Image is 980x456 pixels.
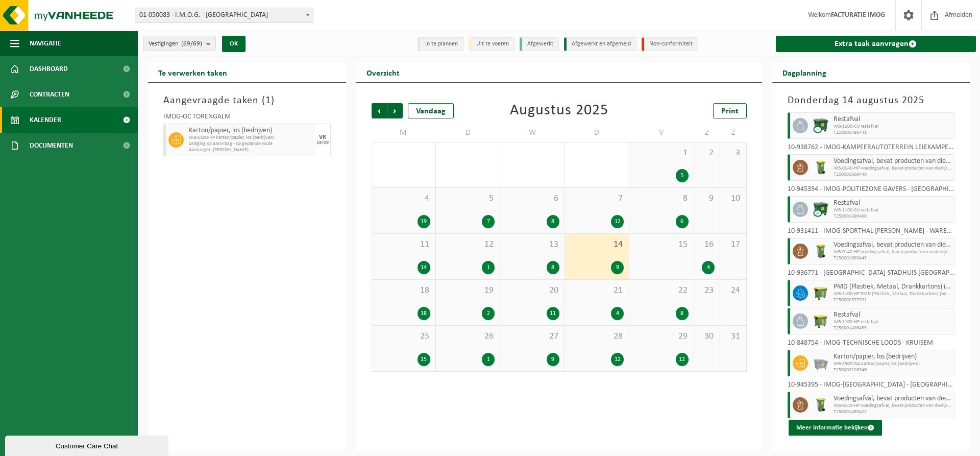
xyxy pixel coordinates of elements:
span: Navigatie [30,31,61,56]
span: Kalender [30,107,61,133]
a: Extra taak aanvragen [776,36,976,52]
div: Augustus 2025 [510,103,608,118]
span: 2 [699,148,715,159]
span: 18 [377,285,430,296]
img: WB-0140-HPE-GN-50 [813,160,828,175]
span: Contracten [30,82,69,107]
button: OK [222,36,246,52]
span: 26 [441,331,495,342]
span: Vestigingen [149,36,202,52]
span: WB-1100-CU restafval [834,124,952,130]
span: Aanvrager: [PERSON_NAME] [189,147,313,153]
span: Karton/papier, los (bedrijven) [189,127,313,135]
div: 18 [418,307,430,320]
div: 4 [702,261,715,274]
span: Voedingsafval, bevat producten van dierlijke oorsprong, onverpakt, categorie 3 [834,395,952,403]
span: PMD (Plastiek, Metaal, Drankkartons) (bedrijven) [834,283,952,291]
span: WB-1100-CU restafval [834,207,952,213]
div: 8 [676,307,689,320]
span: Restafval [834,311,952,319]
count: (69/69) [181,40,202,47]
div: 10-945395 - IMOG-[GEOGRAPHIC_DATA] - [GEOGRAPHIC_DATA] [788,381,955,392]
li: Non-conformiteit [642,37,698,51]
span: WB-2500-GA karton/papier, los (bedrijven) [834,361,952,367]
span: Restafval [834,115,952,124]
span: Voedingsafval, bevat producten van dierlijke oorsprong, onverpakt, categorie 3 [834,157,952,165]
button: Vestigingen(69/69) [143,36,216,51]
div: 2 [482,307,495,320]
div: 12 [611,215,624,228]
span: 5 [441,193,495,204]
span: T250001496460 [834,213,952,220]
h2: Dagplanning [772,62,837,82]
td: Z [720,124,746,142]
img: WB-2500-GAL-GY-01 [813,355,828,371]
span: WB-1100-HP PMD (Plastiek, Metaal, Drankkartons) (bedrijven) [834,291,952,297]
span: 21 [570,285,624,296]
span: Print [721,107,739,115]
img: WB-1100-CU [813,202,828,217]
div: 14 [418,261,430,274]
span: T250001496441 [834,130,952,136]
span: T250002377991 [834,297,952,303]
td: V [629,124,694,142]
div: 5 [676,169,689,182]
li: Afgewerkt en afgemeld [564,37,636,51]
span: 16 [699,239,715,250]
span: Documenten [30,133,73,158]
span: 27 [505,331,559,342]
div: 10-931411 - IMOG-SPORTHAL [PERSON_NAME] - WAREGEM [788,228,955,238]
button: Meer informatie bekijken [789,420,882,436]
div: 19/09 [316,140,329,146]
div: 9 [611,261,624,274]
div: 9 [547,353,559,366]
iframe: chat widget [5,434,170,456]
div: 19 [418,215,430,228]
span: WB-1100-HP restafval [834,319,952,325]
h2: Overzicht [356,62,410,82]
a: Print [713,103,747,118]
div: 10-848754 - IMOG-TECHNISCHE LOODS - KRUISEM [788,340,955,350]
span: 15 [634,239,688,250]
h2: Te verwerken taken [148,62,237,82]
div: 6 [676,215,689,228]
span: 29 [634,331,688,342]
div: 12 [676,353,689,366]
span: WB-0140-HP voedingsafval, bevat producten van dierlijke oors [834,249,952,255]
span: 14 [570,239,624,250]
div: 10-938762 - IMOG-KAMPEERAUTOTERREIN LEIEKAMPER - SINT-ELOOIS-VIJVE [788,144,955,154]
div: 7 [482,215,495,228]
h3: Donderdag 14 augustus 2025 [788,93,955,108]
div: 4 [611,307,624,320]
span: 20 [505,285,559,296]
span: 7 [570,193,624,204]
img: WB-1100-HPE-GN-51 [813,285,828,301]
span: 3 [725,148,741,159]
span: 6 [505,193,559,204]
span: 24 [725,285,741,296]
div: Vandaag [408,103,454,118]
span: WB-0140-HP voedingsafval, bevat producten van dierlijke oors [834,165,952,172]
td: Z [694,124,720,142]
div: 11 [547,307,559,320]
div: 12 [611,353,624,366]
span: WB-1100-HP karton/papier, los (bedrijven) [189,135,313,141]
div: 1 [482,353,495,366]
span: 23 [699,285,715,296]
span: Volgende [387,103,403,118]
span: T250001669443 [834,255,952,261]
div: IMOG-OC TORENGALM [163,113,331,124]
li: Uit te voeren [469,37,514,51]
li: Afgewerkt [520,37,559,51]
div: 1 [482,261,495,274]
img: WB-1100-CU [813,118,828,133]
span: Voedingsafval, bevat producten van dierlijke oorsprong, onverpakt, categorie 3 [834,241,952,249]
div: 10-945394 - IMOG-POLITIEZONE GAVERS - [GEOGRAPHIC_DATA] [788,186,955,196]
div: VR [319,134,326,140]
span: 1 [634,148,688,159]
span: 4 [377,193,430,204]
span: 31 [725,331,741,342]
img: WB-0140-HPE-GN-50 [813,397,828,413]
span: Lediging op aanvraag - op geplande route [189,141,313,147]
